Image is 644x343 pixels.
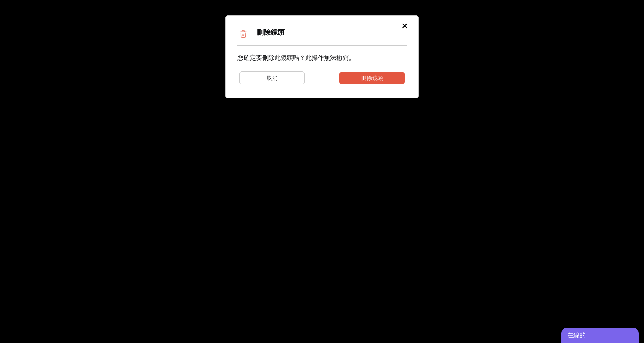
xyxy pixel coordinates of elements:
img: 垃圾桶圖標 [237,28,249,40]
button: 取消 [239,71,305,84]
font: 取消 [267,74,278,81]
font: 刪除鏡頭 [361,74,383,81]
font: 刪除鏡頭 [257,28,285,36]
font: 您確定要刪除此鏡頭嗎？此操作無法撤銷。 [237,54,355,61]
button: 刪除鏡頭 [339,72,405,84]
iframe: 聊天小部件 [561,326,640,343]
